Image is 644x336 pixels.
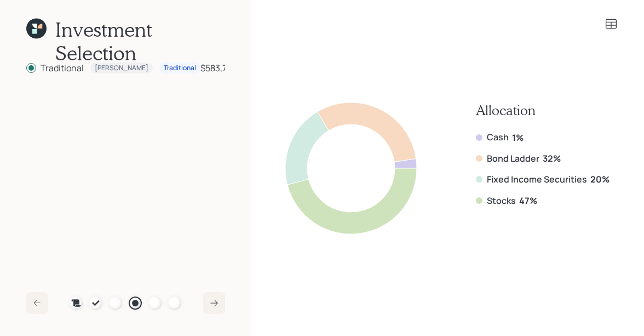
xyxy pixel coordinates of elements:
[487,173,587,185] label: Fixed Income Securities
[487,195,516,207] label: Stocks
[95,64,148,73] div: [PERSON_NAME]
[487,152,539,164] label: Bond Ladder
[512,132,524,144] b: 1%
[200,61,236,75] div: $583,772
[487,131,509,143] label: Cash
[519,195,537,207] b: 47%
[543,152,561,164] b: 32%
[55,18,225,65] h1: Investment Selection
[41,61,84,75] div: Traditional
[590,173,610,185] b: 20%
[476,102,610,118] h3: Allocation
[164,64,196,73] div: Traditional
